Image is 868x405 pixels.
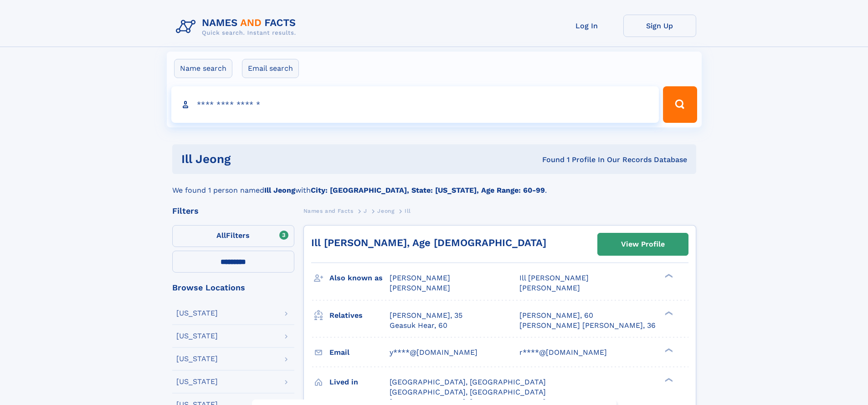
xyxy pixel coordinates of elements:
div: ❯ [663,347,673,353]
a: [PERSON_NAME], 60 [519,310,593,321]
span: Ill [PERSON_NAME] [519,274,589,282]
span: [PERSON_NAME] [519,284,580,292]
a: [PERSON_NAME] [PERSON_NAME], 36 [519,321,656,331]
a: Jeong [377,205,394,216]
span: [GEOGRAPHIC_DATA], [GEOGRAPHIC_DATA] [390,378,546,386]
label: Name search [174,59,232,78]
div: Found 1 Profile In Our Records Database [386,155,687,165]
span: Ill [405,208,411,214]
a: J [364,205,367,216]
span: Jeong [377,208,394,214]
div: [US_STATE] [176,332,218,340]
a: Geasuk Hear, 60 [390,321,447,331]
span: [PERSON_NAME] [390,284,450,292]
img: Logo Names and Facts [172,15,303,39]
div: [US_STATE] [176,378,218,385]
a: Log In [550,15,623,37]
b: Ill Jeong [264,186,295,195]
div: [US_STATE] [176,310,218,317]
div: Filters [172,207,294,215]
div: ❯ [663,310,673,316]
a: View Profile [598,233,688,255]
div: ❯ [663,377,673,383]
h3: Relatives [329,308,390,323]
span: J [364,208,367,214]
div: ❯ [663,273,673,279]
label: Email search [242,59,299,78]
h3: Also known as [329,270,390,286]
div: We found 1 person named with . [172,174,696,196]
a: Sign Up [623,15,696,37]
a: Ill [PERSON_NAME], Age [DEMOGRAPHIC_DATA] [311,237,546,248]
div: Browse Locations [172,284,294,292]
h3: Lived in [329,374,390,390]
a: Names and Facts [303,205,354,216]
span: All [216,231,226,240]
div: View Profile [621,234,665,255]
div: [US_STATE] [176,355,218,363]
label: Filters [172,225,294,247]
input: search input [171,86,659,123]
span: [PERSON_NAME] [390,274,450,282]
button: Search Button [663,86,697,123]
a: [PERSON_NAME], 35 [390,310,462,321]
h3: Email [329,345,390,360]
span: [GEOGRAPHIC_DATA], [GEOGRAPHIC_DATA] [390,388,546,396]
b: City: [GEOGRAPHIC_DATA], State: [US_STATE], Age Range: 60-99 [311,186,545,195]
h1: Ill Jeong [181,153,386,165]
